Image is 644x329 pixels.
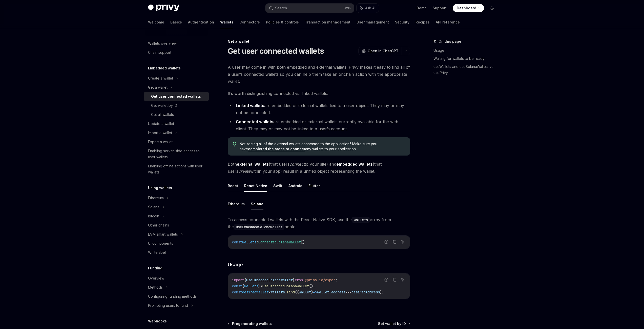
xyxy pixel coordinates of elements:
strong: external wallets [237,162,269,167]
div: Bitcoin [148,213,159,219]
a: Transaction management [305,16,350,28]
a: User management [357,16,389,28]
a: UI components [144,239,209,248]
span: wallets [271,290,285,294]
span: : [256,240,258,244]
div: Get a wallet [228,39,410,44]
span: Open in ChatGPT [368,48,399,54]
a: Pregenerating wallets [228,321,272,326]
div: Configuring funding methods [148,293,197,299]
div: Overview [148,275,164,281]
span: import [232,278,244,282]
span: Get wallet by ID [378,321,406,326]
span: (); [309,284,315,288]
code: wallets [352,217,370,223]
code: useEmbeddedSolanaWallet [234,224,284,230]
button: Copy the contents from the code block [391,239,398,245]
span: wallets [242,240,256,244]
span: { [244,278,246,282]
a: Overview [144,274,209,283]
div: Whitelabel [148,249,166,256]
div: Prompting users to fund [148,302,188,309]
span: ) [311,290,313,294]
span: const [232,240,242,244]
h1: Get user connected wallets [228,46,324,56]
a: Security [395,16,409,28]
span: ); [380,290,384,294]
span: Ask AI [365,6,375,11]
div: Export a wallet [148,139,173,145]
a: Basics [170,16,182,28]
span: const [232,290,242,294]
span: A user may come in with both embedded and external wallets. Privy makes it easy to find all of a ... [228,64,410,85]
div: Get a wallet [148,84,168,90]
strong: embedded wallets [336,162,373,167]
div: Other chains [148,222,169,228]
div: Solana [148,204,159,210]
span: } [293,278,295,282]
a: Support [433,6,447,11]
div: Get wallet by ID [151,103,177,109]
a: Recipes [416,16,430,28]
span: address [331,290,345,294]
div: Enabling offline actions with user wallets [148,163,206,175]
span: On this page [439,38,461,44]
div: Methods [148,284,163,290]
a: Demo [417,6,427,11]
a: Export a wallet [144,137,209,146]
span: { [242,284,244,288]
span: = [268,290,271,294]
button: Report incorrect code [383,276,390,283]
button: Android [288,180,302,192]
a: Waiting for wallets to be ready [433,55,500,63]
div: Wallets overview [148,40,177,46]
span: find [287,290,295,294]
div: Get user connected wallets [151,93,201,99]
a: Enabling server-side access to user wallets [144,146,209,162]
em: create [238,169,250,174]
span: from [295,278,303,282]
span: Ctrl K [343,6,351,10]
button: Flutter [308,180,320,192]
h5: Funding [148,265,162,271]
a: useWallets and useSolanaWallets vs. usePrivy [433,63,500,77]
h5: Embedded wallets [148,65,181,71]
span: '@privy-io/expo' [303,278,335,282]
span: desiredAddress [351,290,380,294]
span: wallet [299,290,311,294]
a: Authentication [188,16,214,28]
div: Chain support [148,49,171,56]
button: Ask AI [357,4,379,13]
button: Ethereum [228,198,245,210]
a: Other chains [144,221,209,230]
li: are embedded or external wallets currently available for the web client. They may or may not be l... [228,118,410,132]
em: connect [289,162,305,167]
div: EVM smart wallets [148,231,178,237]
a: Whitelabel [144,248,209,257]
span: Pregenerating wallets [232,321,272,326]
div: Update a wallet [148,121,174,127]
a: Get user connected wallets [144,92,209,101]
button: Ask AI [399,239,406,245]
span: Usage [228,261,243,268]
a: completed the steps to connect [248,147,305,151]
button: Copy the contents from the code block [391,276,398,283]
span: wallets [244,284,258,288]
button: Swift [273,180,282,192]
button: Solana [251,198,263,210]
span: === [345,290,351,294]
div: Get all wallets [151,112,174,118]
a: Wallets overview [144,39,209,48]
div: Search... [275,5,289,11]
span: = [260,284,262,288]
button: Report incorrect code [383,239,390,245]
span: . [329,290,331,294]
a: Update a wallet [144,119,209,128]
a: Dashboard [453,4,484,12]
a: Welcome [148,16,164,28]
span: Not seeing all of the external wallets connected to the application? Make sure you have any walle... [240,141,405,151]
span: } [258,284,260,288]
button: Ask AI [399,276,406,283]
div: UI components [148,240,173,246]
button: Open in ChatGPT [358,47,402,55]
